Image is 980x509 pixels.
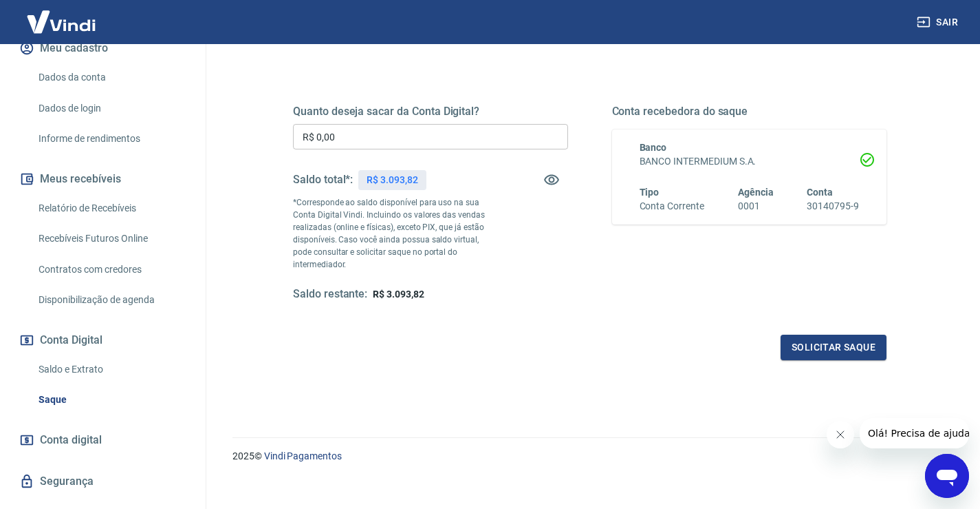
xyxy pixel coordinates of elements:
a: Dados de login [33,94,189,123]
p: *Corresponde ao saldo disponível para uso na sua Conta Digital Vindi. Incluindo os valores das ve... [293,196,499,271]
iframe: Mensagem da empresa [860,418,969,448]
a: Disponibilização de agenda [33,286,189,314]
button: Solicitar saque [781,335,886,360]
p: R$ 3.093,82 [367,173,417,187]
a: Segurança [17,466,189,497]
span: Agência [738,187,774,198]
span: Banco [640,142,667,153]
a: Conta digital [17,425,189,455]
h6: BANCO INTERMEDIUM S.A. [640,154,860,169]
h5: Quanto deseja sacar da Conta Digital? [293,105,568,118]
a: Vindi Pagamentos [264,450,342,461]
a: Saldo e Extrato [33,355,189,384]
h5: Saldo total*: [293,173,353,187]
button: Sair [914,10,963,35]
a: Contratos com credores [33,256,189,284]
span: Tipo [640,187,660,198]
span: Conta digital [40,430,102,450]
h6: Conta Corrente [640,199,704,214]
iframe: Fechar mensagem [827,421,854,448]
p: 2025 © [232,449,947,464]
button: Meu cadastro [17,33,189,63]
h5: Conta recebedora do saque [612,105,887,118]
img: Vindi [17,1,106,43]
iframe: Botão para abrir a janela de mensagens [925,454,969,498]
h5: Saldo restante: [293,287,367,302]
a: Saque [33,386,189,414]
a: Informe de rendimentos [33,125,189,153]
span: R$ 3.093,82 [373,289,424,300]
button: Meus recebíveis [17,164,189,194]
button: Conta Digital [17,325,189,355]
a: Dados da conta [33,63,189,92]
h6: 30140795-9 [807,199,859,214]
a: Relatório de Recebíveis [33,194,189,222]
span: Olá! Precisa de ajuda? [8,10,116,21]
h6: 0001 [738,199,774,214]
a: Recebíveis Futuros Online [33,225,189,253]
span: Conta [807,187,833,198]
